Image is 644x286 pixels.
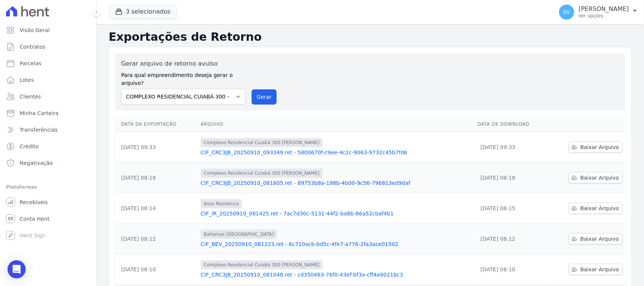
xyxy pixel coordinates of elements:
label: Gerar arquivo de retorno avulso [121,59,246,68]
a: Lotes [3,72,93,88]
td: [DATE] 08:15 [475,193,549,224]
th: Data da Exportação [115,117,198,132]
span: Visão Geral [20,26,50,34]
a: CIF_BEV_20250910_081223.ret - 6c710acb-bd5c-4fe7-a776-2fa3ace01502 [201,240,472,248]
td: [DATE] 08:14 [115,193,198,224]
a: Baixar Arquivo [569,264,622,275]
a: CIF_CRC3JB_20250910_093349.ret - 5800670f-c9ee-4c2c-9063-9732c45b7fd6 [201,149,472,156]
span: Complexo Residencial Cuiabá 300 [PERSON_NAME] [201,260,323,269]
th: Arquivo [198,117,475,132]
span: Baixar Arquivo [580,266,619,273]
span: Parcelas [20,60,41,67]
label: Para qual empreendimento deseja gerar o arquivo? [121,68,246,87]
span: Baixar Arquivo [580,235,619,243]
span: Complexo Residencial Cuiabá 300 [PERSON_NAME] [201,169,323,178]
a: Clientes [3,89,93,104]
td: [DATE] 08:18 [115,163,198,193]
a: Baixar Arquivo [569,233,622,244]
a: Baixar Arquivo [569,203,622,214]
h2: Exportações de Retorno [109,30,632,44]
td: [DATE] 08:12 [475,224,549,254]
span: Complexo Residencial Cuiabá 300 [PERSON_NAME] [201,138,323,147]
span: Negativação [20,159,53,167]
div: Open Intercom Messenger [8,260,26,278]
a: Baixar Arquivo [569,172,622,183]
a: CIF_IR_20250910_081425.ret - 7ac7d30c-5131-44f2-ba8b-86a52cbaf4b1 [201,210,472,217]
td: [DATE] 08:10 [475,254,549,285]
a: CIF_CRC3JB_20250910_081805.ret - 89753b8a-198b-4b00-9c56-796813ed9daf [201,179,472,187]
span: Bahamas [GEOGRAPHIC_DATA] [201,230,277,239]
td: [DATE] 08:18 [475,163,549,193]
span: Contratos [20,43,45,51]
td: [DATE] 08:12 [115,224,198,254]
a: Recebíveis [3,195,93,210]
span: Ibiza Residence [201,199,242,208]
a: Baixar Arquivo [569,141,622,153]
a: Crédito [3,139,93,154]
span: Baixar Arquivo [580,143,619,151]
a: Conta Hent [3,211,93,226]
span: Transferências [20,126,58,134]
span: Lotes [20,76,34,84]
td: [DATE] 09:33 [115,132,198,163]
button: Gerar [252,89,277,105]
a: Contratos [3,39,93,54]
button: 3 selecionados [109,5,177,19]
span: Crédito [20,143,39,150]
span: Baixar Arquivo [580,205,619,212]
span: Recebíveis [20,198,48,206]
a: Minha Carteira [3,106,93,121]
td: [DATE] 09:33 [475,132,549,163]
a: CIF_CRC3JB_20250910_081048.ret - cd350463-76f0-43ef-bf3a-cff4e0021bc3 [201,271,472,278]
a: Transferências [3,122,93,137]
span: Minha Carteira [20,109,58,117]
a: Visão Geral [3,23,93,38]
td: [DATE] 08:10 [115,254,198,285]
a: Negativação [3,155,93,171]
div: Plataformas [6,183,90,192]
p: Ver opções [579,13,629,19]
button: SV [PERSON_NAME] Ver opções [553,2,644,23]
p: [PERSON_NAME] [579,5,629,13]
span: Conta Hent [20,215,49,223]
span: Clientes [20,93,41,100]
th: Data de Download [475,117,549,132]
span: SV [563,9,570,15]
a: Parcelas [3,56,93,71]
span: Baixar Arquivo [580,174,619,181]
